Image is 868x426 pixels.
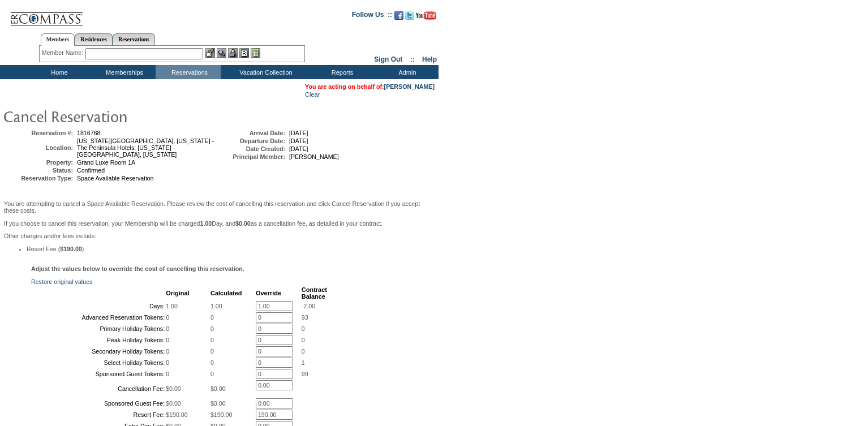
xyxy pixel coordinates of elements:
span: Other charges and/or fees include: [4,200,435,252]
td: Home [25,65,91,79]
li: Resort Fee ( ) [27,246,435,252]
span: 0 [210,337,214,343]
b: Override [256,290,281,296]
b: $0.00 [235,220,251,227]
a: [PERSON_NAME] [384,83,435,90]
td: Admin [373,65,439,79]
span: 0 [166,314,169,321]
span: 0 [302,337,305,343]
span: 1.00 [210,303,222,309]
td: Reservations [156,65,221,79]
td: Reports [308,65,373,79]
div: Member Name: [42,48,85,58]
span: [US_STATE][GEOGRAPHIC_DATA], [US_STATE] - The Peninsula Hotels: [US_STATE][GEOGRAPHIC_DATA], [US_... [77,137,214,158]
td: Sponsored Guest Fee: [32,398,165,408]
img: View [217,48,226,58]
a: Members [41,33,75,46]
span: $190.00 [210,411,233,418]
td: Memberships [91,65,156,79]
span: 0 [210,359,214,366]
span: -2.00 [302,303,315,309]
span: $0.00 [166,400,181,407]
img: b_calculator.gif [251,48,260,58]
b: Original [166,290,190,296]
span: 0 [166,359,169,366]
b: Contract Balance [302,286,327,300]
td: Reservation Type: [5,175,73,182]
span: 1.00 [166,303,178,309]
b: 1.00 [200,220,212,227]
span: 0 [166,325,169,332]
span: $0.00 [210,400,226,407]
a: Clear [305,91,320,98]
span: You are acting on behalf of: [305,83,435,90]
p: You are attempting to cancel a Space Available Reservation. Please review the cost of cancelling ... [4,200,435,214]
a: Subscribe to our YouTube Channel [416,14,436,21]
span: [DATE] [289,145,308,152]
a: Restore original values [31,278,92,285]
span: Grand Luxe Room 1A [77,159,135,166]
img: Follow us on Twitter [405,11,414,20]
a: Sign Out [374,55,402,63]
td: Principal Member: [217,153,285,160]
a: Become our fan on Facebook [394,14,403,21]
p: If you choose to cancel this reservation, your Membership will be charged Day, and as a cancellat... [4,220,435,227]
a: Follow us on Twitter [405,14,414,21]
span: 0 [166,348,169,355]
td: Sponsored Guest Tokens: [32,369,165,379]
td: Status: [5,167,73,174]
a: Reservations [113,33,155,45]
span: 0 [210,325,214,332]
td: Departure Date: [217,137,285,144]
img: Impersonate [228,48,238,58]
img: b_edit.gif [205,48,215,58]
b: $190.00 [60,246,82,252]
img: Reservations [239,48,249,58]
span: 0 [166,337,169,343]
a: Help [422,55,437,63]
span: [DATE] [289,130,308,136]
td: Follow Us :: [352,10,392,23]
span: :: [410,55,415,63]
img: pgTtlCancelRes.gif [3,105,229,127]
img: Subscribe to our YouTube Channel [416,11,436,20]
span: $0.00 [210,385,226,392]
td: Peak Holiday Tokens: [32,335,165,345]
span: 0 [210,348,214,355]
td: Arrival Date: [217,130,285,136]
img: Compass Home [10,3,83,26]
span: Space Available Reservation [77,175,153,182]
td: Secondary Holiday Tokens: [32,346,165,356]
td: Primary Holiday Tokens: [32,324,165,334]
span: 0 [210,371,214,377]
a: Residences [75,33,113,45]
span: $190.00 [166,411,188,418]
td: Date Created: [217,145,285,152]
td: Location: [5,137,73,158]
td: Advanced Reservation Tokens: [32,312,165,322]
td: Reservation #: [5,130,73,136]
span: 1816768 [77,130,101,136]
td: Select Holiday Tokens: [32,358,165,368]
span: 0 [302,348,305,355]
span: [PERSON_NAME] [289,153,339,160]
span: 0 [302,325,305,332]
span: 93 [302,314,308,321]
span: $0.00 [166,385,181,392]
span: 99 [302,371,308,377]
td: Vacation Collection [221,65,308,79]
b: Adjust the values below to override the cost of cancelling this reservation. [31,265,244,272]
td: Resort Fee: [32,410,165,420]
span: [DATE] [289,137,308,144]
img: Become our fan on Facebook [394,11,403,20]
span: 1 [302,359,305,366]
td: Cancellation Fee: [32,380,165,397]
span: 0 [210,314,214,321]
b: Calculated [210,290,242,296]
td: Days: [32,301,165,311]
span: Confirmed [77,167,105,174]
span: 0 [166,371,169,377]
td: Property: [5,159,73,166]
